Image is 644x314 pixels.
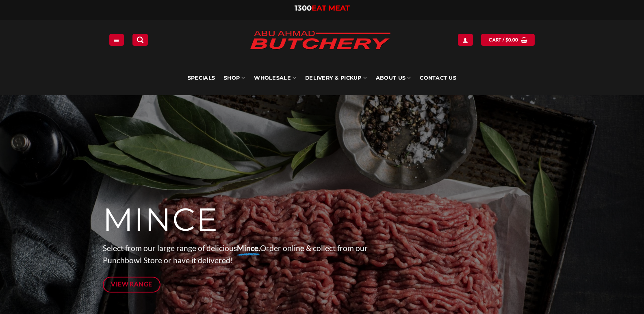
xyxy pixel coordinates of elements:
[505,37,518,42] bdi: 0.00
[132,34,148,45] a: Search
[237,243,260,253] strong: Mince.
[505,36,508,43] span: $
[103,200,219,239] span: MINCE
[295,4,312,13] span: 1300
[254,61,296,95] a: Wholesale
[481,34,535,45] a: View cart
[103,243,368,265] span: Select from our large range of delicious Order online & collect from our Punchbowl Store or have ...
[458,34,473,45] a: Login
[312,4,350,13] span: EAT MEAT
[224,61,245,95] a: SHOP
[420,61,456,95] a: Contact Us
[109,34,124,45] a: Menu
[489,36,518,43] span: Cart /
[295,4,350,13] a: 1300EAT MEAT
[243,25,397,56] img: Abu Ahmad Butchery
[305,61,367,95] a: Delivery & Pickup
[188,61,215,95] a: Specials
[111,279,152,289] span: View Range
[103,277,161,292] a: View Range
[376,61,411,95] a: About Us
